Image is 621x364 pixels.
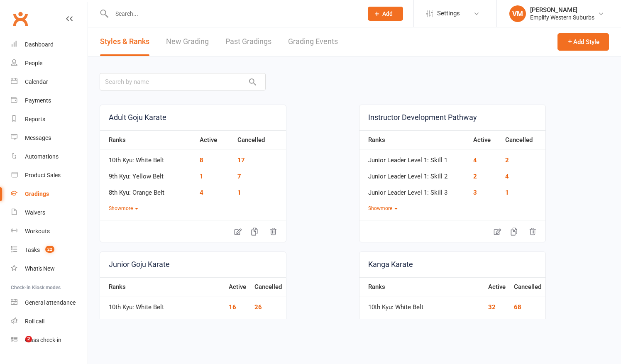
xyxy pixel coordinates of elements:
button: Add Style [557,33,609,51]
th: Active [469,130,501,149]
a: Styles & Ranks [100,27,149,56]
button: Add [368,7,403,21]
a: 1 [200,173,203,180]
span: Settings [437,4,460,23]
a: Product Sales [11,166,88,185]
a: 2 [505,156,509,164]
div: Payments [25,97,51,104]
a: Gradings [11,185,88,203]
td: 9th Kyu: Half Yellow Belt [100,313,225,329]
th: Cancelled [250,277,286,296]
div: Class check-in [25,337,61,343]
a: Dashboard [11,35,88,54]
td: 9th [PERSON_NAME]: White Belt Yellow Stripe [359,313,484,339]
div: Dashboard [25,41,54,48]
th: Active [196,130,233,149]
a: 4 [200,189,203,196]
a: 3 [473,189,477,196]
div: Calendar [25,78,48,85]
a: Class kiosk mode [11,331,88,349]
div: Messages [25,134,51,141]
span: 22 [45,246,54,253]
a: 17 [237,156,245,164]
input: Search by name [100,73,266,90]
div: Waivers [25,209,45,216]
a: Instructor Development Pathway [359,105,545,130]
a: Reports [11,110,88,129]
a: 68 [514,303,521,311]
td: Junior Leader Level 1: Skill 3 [359,182,469,198]
a: What's New [11,259,88,278]
input: Search... [109,8,357,20]
a: Calendar [11,73,88,91]
div: Reports [25,116,45,122]
div: Automations [25,153,59,160]
button: Showmore [109,205,138,213]
div: VM [509,5,526,22]
div: Emplify Western Suburbs [530,14,594,21]
a: 32 [488,303,496,311]
div: Product Sales [25,172,61,178]
th: Active [225,277,250,296]
a: Junior Goju Karate [100,252,286,277]
a: 4 [473,156,477,164]
th: Cancelled [501,130,545,149]
a: Past Gradings [225,27,271,56]
th: Cancelled [510,277,545,296]
button: Showmore [368,205,398,213]
div: Gradings [25,191,49,197]
th: Cancelled [233,130,286,149]
a: New Grading [166,27,209,56]
a: Kanga Karate [359,252,545,277]
a: General attendance kiosk mode [11,293,88,312]
a: Clubworx [10,8,31,29]
a: Waivers [11,203,88,222]
a: Grading Events [288,27,338,56]
td: 9th Kyu: Yellow Belt [100,166,196,182]
td: 10th Kyu: White Belt [359,296,484,313]
span: Add [382,10,393,17]
a: 16 [229,303,236,311]
td: Junior Leader Level 1: Skill 2 [359,166,469,182]
a: Tasks 22 [11,241,88,259]
div: Workouts [25,228,50,235]
div: General attendance [25,299,76,306]
div: What's New [25,265,55,272]
a: 8 [200,156,203,164]
span: 2 [25,336,32,342]
td: Junior Leader Level 1: Skill 1 [359,149,469,166]
td: 8th Kyu: Orange Belt [100,182,196,198]
a: 7 [237,173,241,180]
a: Workouts [11,222,88,241]
th: Ranks [359,277,484,296]
a: 4 [505,173,509,180]
a: 2 [473,173,477,180]
a: 1 [237,189,241,196]
th: Ranks [100,277,225,296]
div: Tasks [25,247,40,253]
td: 10th Kyu: White Belt [100,149,196,166]
a: Adult Goju Karate [100,105,286,130]
a: Automations [11,147,88,166]
a: Roll call [11,312,88,331]
th: Active [484,277,510,296]
a: Payments [11,91,88,110]
div: [PERSON_NAME] [530,6,594,14]
div: People [25,60,42,66]
a: 26 [254,303,262,311]
td: 10th Kyu: White Belt [100,296,225,313]
div: Roll call [25,318,44,325]
th: Ranks [359,130,469,149]
th: Ranks [100,130,196,149]
iframe: Intercom live chat [8,336,28,356]
a: Messages [11,129,88,147]
a: People [11,54,88,73]
a: 1 [505,189,509,196]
